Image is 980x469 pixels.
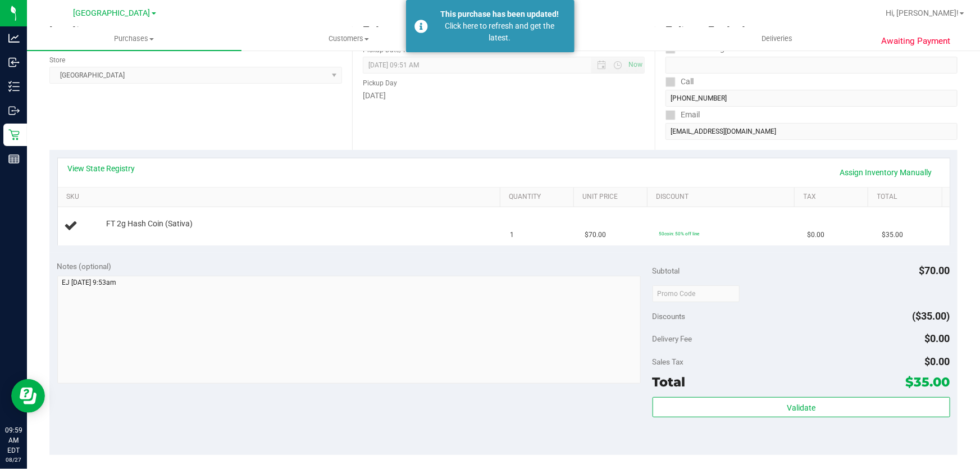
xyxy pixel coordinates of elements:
div: Click here to refresh and get the latest. [434,20,566,44]
span: Deliveries [747,34,808,44]
a: SKU [66,193,495,202]
iframe: Resource center [11,379,45,413]
input: Format: (999) 999-9999 [666,57,958,74]
inline-svg: Inbound [8,57,20,68]
span: 1 [510,230,514,240]
span: Purchases [27,34,241,44]
span: $0.00 [925,356,950,367]
label: Pickup Day [363,78,397,88]
inline-svg: Reports [8,153,20,165]
a: Assign Inventory Manually [833,163,940,182]
inline-svg: Outbound [8,105,20,116]
div: This purchase has been updated! [434,8,566,20]
span: Hi, [PERSON_NAME]! [886,8,959,17]
span: Notes (optional) [57,262,112,271]
label: Call [666,74,694,90]
span: [GEOGRAPHIC_DATA] [74,8,151,18]
inline-svg: Inventory [8,81,20,92]
span: $35.00 [906,374,950,390]
span: $0.00 [925,333,950,344]
input: Promo Code [653,285,740,302]
a: Unit Price [582,193,643,202]
inline-svg: Analytics [8,33,20,44]
span: ($35.00) [913,310,950,322]
span: Sales Tax [653,357,684,366]
span: Customers [242,34,455,44]
a: Deliveries [670,27,885,51]
span: Subtotal [653,266,680,275]
span: $35.00 [882,230,903,240]
a: Discount [656,193,790,202]
a: Total [877,193,938,202]
span: Delivery Fee [653,334,692,343]
button: Validate [653,397,950,417]
p: 08/27 [5,456,22,464]
span: FT 2g Hash Coin (Sativa) [106,218,193,229]
span: Discounts [653,306,686,326]
div: [DATE] [363,90,645,102]
span: $0.00 [808,230,825,240]
span: $70.00 [585,230,606,240]
label: Email [666,107,700,123]
a: Tax [804,193,864,202]
span: 50coin: 50% off line [659,231,699,236]
span: Total [653,374,686,390]
span: Awaiting Payment [882,35,951,48]
a: Customers [241,27,456,51]
p: 09:59 AM EDT [5,425,22,456]
input: Format: (999) 999-9999 [666,90,958,107]
a: Purchases [27,27,241,51]
inline-svg: Retail [8,129,20,140]
span: $70.00 [919,265,950,276]
label: Store [49,55,65,65]
a: Quantity [509,193,569,202]
span: Validate [787,403,815,412]
a: View State Registry [68,163,135,174]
